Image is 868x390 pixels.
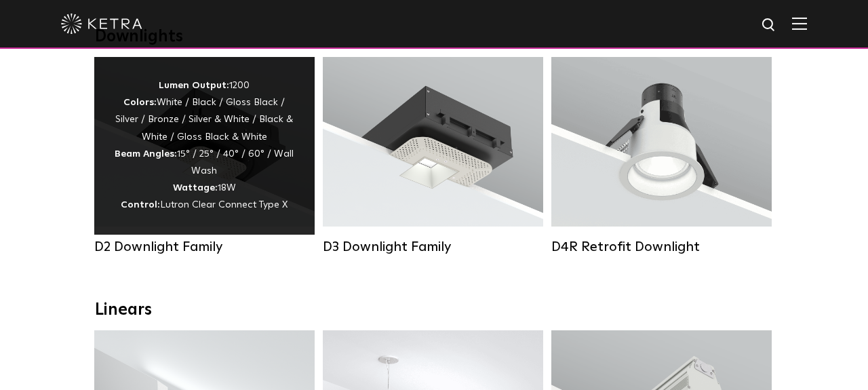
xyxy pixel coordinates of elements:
div: Linears [95,300,773,320]
a: D3 Downlight Family Lumen Output:700 / 900 / 1100Colors:White / Black / Silver / Bronze / Paintab... [323,57,543,255]
div: D2 Downlight Family [94,239,315,255]
strong: Beam Angles: [115,149,177,159]
a: D4R Retrofit Downlight Lumen Output:800Colors:White / BlackBeam Angles:15° / 25° / 40° / 60°Watta... [551,57,772,255]
strong: Lumen Output: [159,81,229,90]
span: Lutron Clear Connect Type X [160,200,288,210]
img: search icon [761,17,778,34]
a: D2 Downlight Family Lumen Output:1200Colors:White / Black / Gloss Black / Silver / Bronze / Silve... [94,57,315,255]
strong: Control: [121,200,160,210]
strong: Wattage: [173,183,218,193]
div: 1200 White / Black / Gloss Black / Silver / Bronze / Silver & White / Black & White / Gloss Black... [115,77,294,214]
div: D3 Downlight Family [323,239,543,255]
img: ketra-logo-2019-white [61,14,142,34]
img: Hamburger%20Nav.svg [792,17,807,30]
strong: Colors: [123,98,157,107]
div: D4R Retrofit Downlight [551,239,772,255]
